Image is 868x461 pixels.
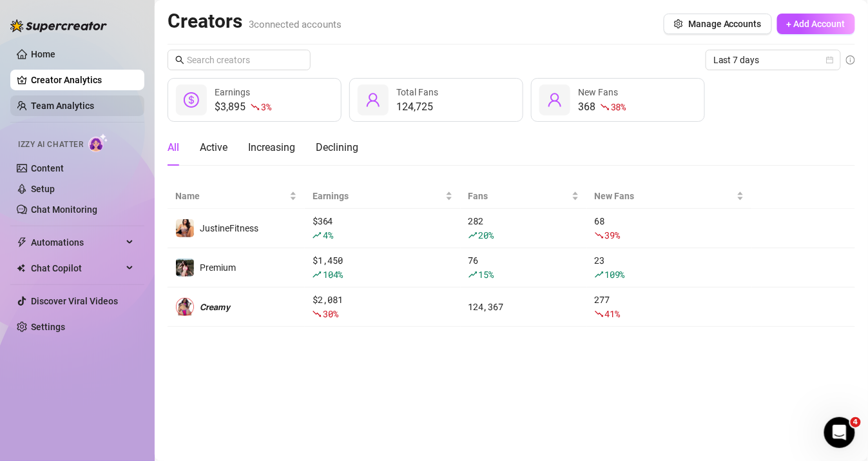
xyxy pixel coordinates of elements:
[595,253,744,282] div: 23
[777,14,855,34] button: + Add Account
[18,139,83,151] span: Izzy AI Chatter
[305,184,460,209] th: Earnings
[176,259,194,277] img: Premium
[468,270,477,279] span: rise
[168,140,179,155] div: All
[176,298,194,316] img: 𝘾𝙧𝙚𝙖𝙢𝙮
[261,101,271,113] span: 3 %
[578,99,626,115] div: 368
[595,214,744,242] div: 68
[713,50,833,70] span: Last 7 days
[587,184,752,209] th: New Fans
[313,231,322,240] span: rise
[824,417,855,448] iframe: Intercom live chat
[578,87,618,97] span: New Fans
[688,19,762,29] span: Manage Accounts
[200,262,236,273] span: Premium
[468,253,579,282] div: 76
[31,101,94,111] a: Team Analytics
[396,87,438,97] span: Total Fans
[31,163,64,173] a: Content
[31,204,97,215] a: Chat Monitoring
[313,214,452,242] div: $ 364
[323,229,333,241] span: 4 %
[316,140,358,155] div: Declining
[787,19,845,29] span: + Add Account
[479,268,494,280] span: 15 %
[215,87,250,97] span: Earnings
[168,9,342,34] h2: Creators
[31,70,134,90] a: Creator Analytics
[251,103,260,112] span: fall
[595,189,734,203] span: New Fans
[479,229,494,241] span: 20 %
[175,55,184,64] span: search
[17,237,27,248] span: thunderbolt
[187,53,293,67] input: Search creators
[31,184,55,194] a: Setup
[17,264,25,273] img: Chat Copilot
[851,417,861,427] span: 4
[175,189,287,203] span: Name
[605,229,620,241] span: 39 %
[31,322,65,332] a: Settings
[31,296,118,306] a: Discover Viral Videos
[605,308,620,320] span: 41 %
[365,92,381,108] span: user
[468,214,579,242] div: 282
[601,103,610,112] span: fall
[313,293,452,321] div: $ 2,081
[313,270,322,279] span: rise
[396,99,438,115] div: 124,725
[313,253,452,282] div: $ 1,450
[313,189,442,203] span: Earnings
[200,302,230,312] span: 𝘾𝙧𝙚𝙖𝙢𝙮
[31,232,122,253] span: Automations
[31,49,55,59] a: Home
[595,293,744,321] div: 277
[248,140,295,155] div: Increasing
[547,92,563,108] span: user
[664,14,772,34] button: Manage Accounts
[88,133,108,152] img: AI Chatter
[249,19,342,30] span: 3 connected accounts
[215,99,271,115] div: $3,895
[611,101,626,113] span: 38 %
[468,231,477,240] span: rise
[200,140,227,155] div: Active
[323,308,338,320] span: 30 %
[468,300,579,314] div: 124,367
[595,270,604,279] span: rise
[10,19,107,32] img: logo-BBDzfeDw.svg
[323,268,343,280] span: 104 %
[605,268,625,280] span: 109 %
[31,258,122,279] span: Chat Copilot
[468,189,569,203] span: Fans
[168,184,305,209] th: Name
[313,309,322,319] span: fall
[176,219,194,237] img: JustineFitness
[846,55,855,64] span: info-circle
[461,184,587,209] th: Fans
[826,56,834,64] span: calendar
[200,223,258,233] span: JustineFitness
[595,309,604,319] span: fall
[184,92,199,108] span: dollar-circle
[595,231,604,240] span: fall
[674,19,683,28] span: setting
